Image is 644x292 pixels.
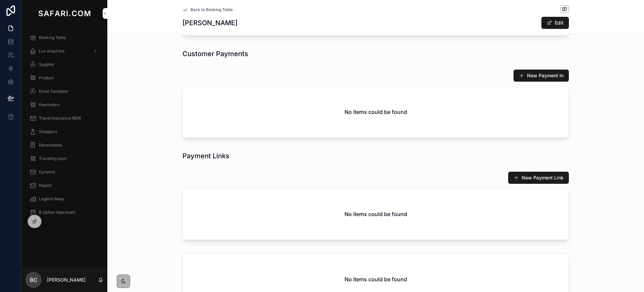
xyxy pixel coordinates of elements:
span: Back to Booking Table [191,7,233,12]
button: New Payment Link [508,172,569,184]
button: New Payment In [514,70,569,82]
a: Travel Insurance NEW [25,112,103,124]
span: Email Template [39,89,68,94]
img: App logo [37,8,92,19]
span: Legend Away [39,196,64,202]
h1: Customer Payments [182,49,248,58]
a: Reminders [25,99,103,111]
h2: No items could be found [344,210,407,218]
a: Supplier [25,58,103,71]
span: Report [39,183,52,188]
a: Lux enquiries [25,45,103,57]
a: Legend Away [25,193,103,205]
a: Product [25,72,103,84]
span: BC [30,276,38,284]
a: Email Template [25,85,103,97]
p: [PERSON_NAME] [47,277,86,283]
a: Booking Table [25,32,103,44]
span: Product [39,75,54,81]
h2: No items could be found [344,275,407,283]
a: Back to Booking Table [182,7,233,12]
span: Travel Insurance NEW [39,116,81,121]
div: scrollable content [21,27,107,227]
span: Supplier [39,62,55,67]
a: Report [25,179,103,192]
a: Traveling soon [25,153,103,165]
h1: [PERSON_NAME] [182,18,237,28]
a: Dynamo [25,166,103,178]
span: Lux enquiries [39,48,64,54]
span: Shoppers [39,129,57,134]
a: Shoppers [25,126,103,138]
h1: Payment Links [182,151,229,161]
span: Receivables [39,142,62,148]
span: Booking Table [39,35,66,40]
button: Edit [541,17,569,29]
span: B Option Approvals [39,210,75,215]
span: Dynamo [39,169,55,175]
span: Traveling soon [39,156,67,161]
a: Receivables [25,139,103,151]
h2: No items could be found [344,108,407,116]
span: Reminders [39,102,59,108]
a: B Option Approvals [25,206,103,218]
